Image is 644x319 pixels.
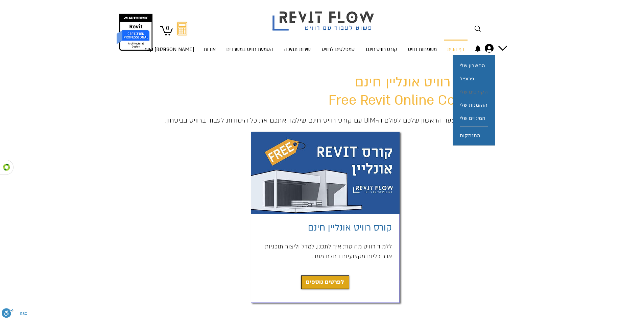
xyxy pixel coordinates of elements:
[460,59,485,72] span: החשבון שלי
[460,85,488,98] span: הקורסים שלי
[460,98,487,111] span: ההזמנות שלי
[301,275,349,289] a: לפרטים נוספים
[223,40,276,59] p: הטמעת רוויט במשרדים
[442,39,470,53] a: דף הבית
[460,72,474,85] span: פרופיל
[329,73,483,109] span: קורס רוויט אונליין חינם Free Revit Online Course
[201,40,218,59] p: אודות
[306,277,344,287] span: לפרטים נוספים
[444,41,467,59] p: דף הבית
[116,14,153,51] img: autodesk certified professional in revit for architectural design יונתן אלדד
[199,39,220,53] a: אודות
[165,116,483,125] span: קחו את הצעד הראשון שלכם לעולם ה-BIM עם קורס רוויט חינם שילמד אתכם את כל היסודות לעבוד ברוויט בביט...
[308,222,392,234] a: קורס רוויט אונליין חינם
[282,40,313,59] p: שירות תמיכה
[220,39,279,53] a: הטמעת רוויט במשרדים
[154,40,169,59] p: בלוג
[360,39,403,53] a: קורס רוויט חינם
[153,39,171,53] a: בלוג
[474,45,481,52] a: התראות
[160,25,173,35] a: עגלה עם 0 פריטים
[329,73,483,109] a: קורס רוויט אונליין חינםFree Revit Online Course
[141,40,197,59] p: [PERSON_NAME] קשר
[482,42,500,55] div: החשבון של תמר גוטפריד
[166,25,169,31] text: 0
[319,40,357,59] p: טמפלטים לרוויט
[251,132,400,214] img: קורס רוויט חינם
[266,1,383,32] img: Revit flow logo פשוט לעבוד עם רוויט
[149,39,470,53] nav: אתר
[177,22,187,35] svg: מחשבון מעבר מאוטוקאד לרוויט
[265,243,392,260] span: ללמוד רוויט מהיסוד; איך לתכנן, למדל וליצור תוכניות אדריכליות מקצועיות בתלת־ממד.
[460,111,485,125] span: המינויים שלי
[316,39,360,53] a: טמפלטים לרוויט
[363,40,400,59] p: קורס רוויט חינם
[405,40,439,59] p: משפחות רוויט
[460,129,480,142] span: התנתקות
[279,39,316,53] a: שירות תמיכה
[171,39,199,53] a: [PERSON_NAME] קשר
[453,55,495,145] div: Members bar
[403,39,442,53] a: משפחות רוויט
